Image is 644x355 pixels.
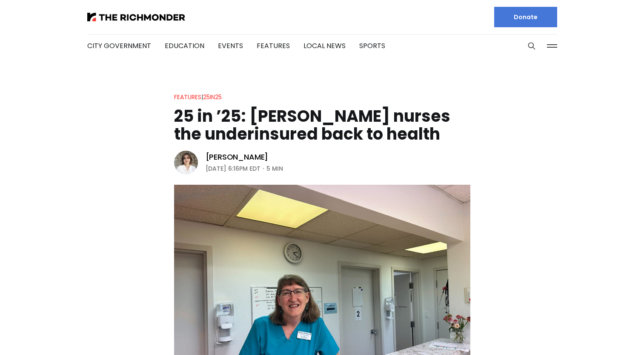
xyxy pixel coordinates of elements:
a: Local News [303,41,346,51]
div: | [174,92,222,102]
iframe: portal-trigger [572,313,644,355]
a: 25in25 [203,93,222,101]
img: Eleanor Shaw [174,151,198,175]
a: Education [165,41,204,51]
time: [DATE] 6:16PM EDT [206,163,260,174]
a: [PERSON_NAME] [206,152,269,162]
span: 5 min [266,163,283,174]
a: Sports [359,41,385,51]
img: The Richmonder [87,13,185,21]
h1: 25 in ’25: [PERSON_NAME] nurses the underinsured back to health [174,107,470,143]
button: Search this site [525,40,538,52]
a: Events [218,41,243,51]
a: Features [257,41,290,51]
a: Donate [494,7,557,27]
a: City Government [87,41,151,51]
a: Features [174,93,201,101]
